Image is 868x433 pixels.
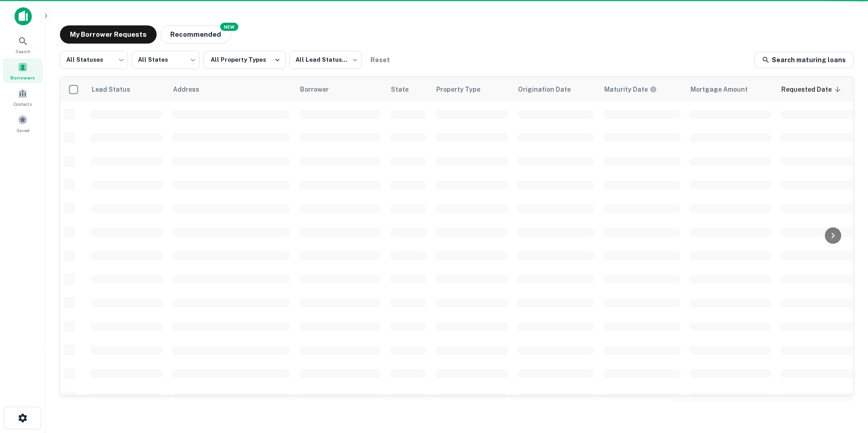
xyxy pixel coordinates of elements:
a: Search maturing loans [755,52,853,68]
th: Lead Status [86,77,168,102]
span: Lead Status [91,84,142,95]
span: State [391,84,420,95]
button: Recommended [160,25,231,44]
span: Mortgage Amount [690,84,759,95]
th: State [385,77,431,102]
a: Contacts [3,85,43,109]
th: Property Type [431,77,513,102]
div: All States [132,48,200,72]
h6: Maturity Date [604,84,648,94]
th: Maturity dates displayed may be estimated. Please contact the lender for the most accurate maturi... [599,77,685,102]
iframe: Chat Widget [823,360,868,404]
button: All Property Types [203,51,286,69]
span: Address [173,84,211,95]
span: Borrowers [10,74,35,81]
span: Saved [16,127,30,134]
span: Borrower [300,84,340,95]
span: Contacts [14,100,32,108]
th: Borrower [295,77,385,102]
div: All Statuses [60,48,128,72]
span: Requested Date [781,84,843,95]
span: Property Type [436,84,492,95]
button: Reset [365,51,395,69]
th: Requested Date [776,77,862,102]
th: Mortgage Amount [685,77,776,102]
th: Origination Date [513,77,599,102]
div: NEW [220,23,238,31]
img: capitalize-icon.png [15,7,32,25]
div: Maturity dates displayed may be estimated. Please contact the lender for the most accurate maturi... [604,84,657,94]
div: All Lead Statuses [289,48,362,72]
span: Maturity dates displayed may be estimated. Please contact the lender for the most accurate maturi... [604,84,669,94]
th: Address [168,77,295,102]
span: Origination Date [518,84,582,95]
a: Search [3,32,43,57]
a: Borrowers [3,59,43,83]
button: My Borrower Requests [60,25,157,44]
a: Saved [3,111,43,136]
span: Search [15,48,30,55]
